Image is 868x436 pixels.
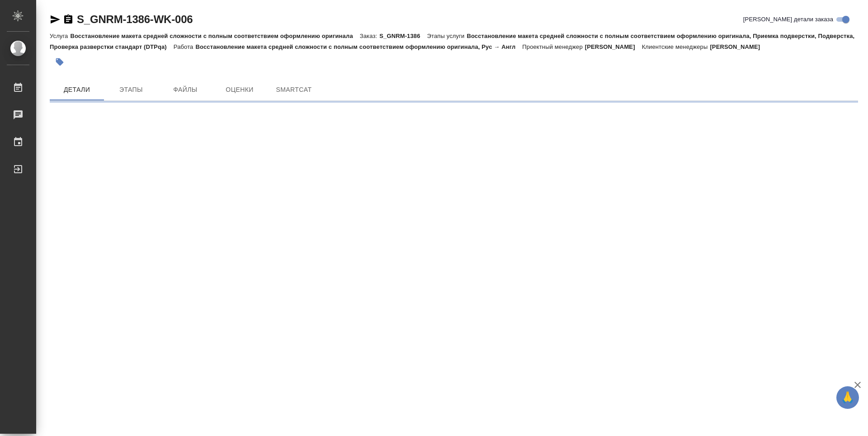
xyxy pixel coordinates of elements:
[70,33,359,39] p: Восстановление макета средней сложности с полным соответствием оформлению оригинала
[50,14,61,25] button: Скопировать ссылку для ЯМессенджера
[522,43,585,50] p: Проектный менеджер
[585,43,642,50] p: [PERSON_NAME]
[710,43,767,50] p: [PERSON_NAME]
[174,43,196,50] p: Работа
[836,386,859,409] button: 🙏
[218,84,261,95] span: Оценки
[50,33,70,39] p: Услуга
[77,13,193,25] a: S_GNRM-1386-WK-006
[63,14,74,25] button: Скопировать ссылку
[642,43,710,50] p: Клиентские менеджеры
[195,43,522,50] p: Восстановление макета средней сложности с полным соответствием оформлению оригинала, Рус → Англ
[109,84,153,95] span: Этапы
[272,84,316,95] span: SmartCat
[164,84,207,95] span: Файлы
[743,15,833,24] span: [PERSON_NAME] детали заказа
[360,33,379,39] p: Заказ:
[427,33,467,39] p: Этапы услуги
[50,52,70,72] button: Добавить тэг
[55,84,99,95] span: Детали
[840,388,855,407] span: 🙏
[379,33,427,39] p: S_GNRM-1386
